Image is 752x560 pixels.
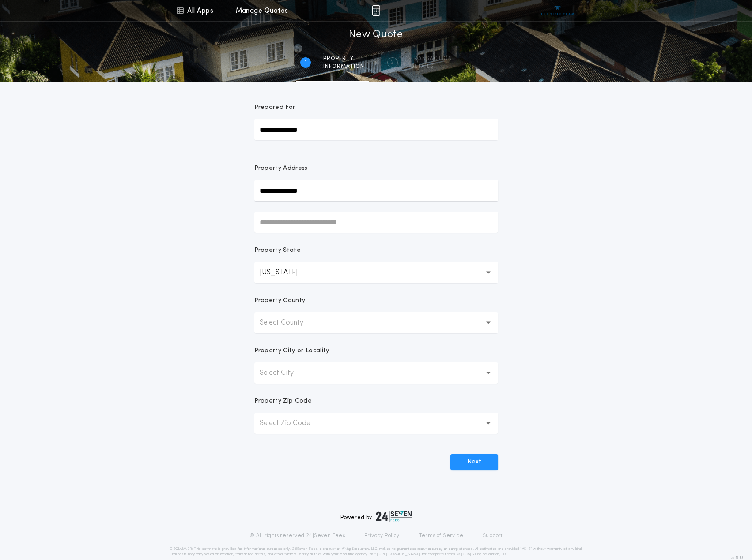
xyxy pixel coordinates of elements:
p: Property County [254,296,306,305]
p: Select County [260,317,317,328]
div: Powered by [340,511,412,522]
input: Prepared For [254,119,498,140]
h2: 1 [305,59,306,66]
a: [URL][DOMAIN_NAME] [377,553,420,556]
p: Prepared For [254,103,295,112]
p: Property City or Locality [254,347,329,355]
span: details [410,63,452,70]
button: Select City [254,362,498,384]
button: Next [450,454,498,470]
h2: 2 [391,59,394,66]
span: information [323,63,364,70]
h1: New Quote [349,28,403,42]
img: img [372,5,380,16]
p: Property Address [254,164,498,173]
a: Privacy Policy [364,532,400,539]
p: Property State [254,246,301,255]
p: DISCLAIMER: This estimate is provided for informational purposes only. 24|Seven Fees, a product o... [170,546,583,557]
p: Select City [260,368,308,378]
button: Select County [254,312,498,333]
img: vs-icon [541,6,574,15]
img: logo [376,511,412,522]
p: Select Zip Code [260,418,325,429]
p: © All rights reserved. 24|Seven Fees [249,532,345,539]
button: [US_STATE] [254,262,498,283]
span: Transaction [410,55,452,62]
p: Property Zip Code [254,397,312,406]
button: Select Zip Code [254,413,498,434]
a: Terms of Service [419,532,463,539]
span: Property [323,55,364,62]
p: [US_STATE] [260,267,312,278]
a: Support [483,532,503,539]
